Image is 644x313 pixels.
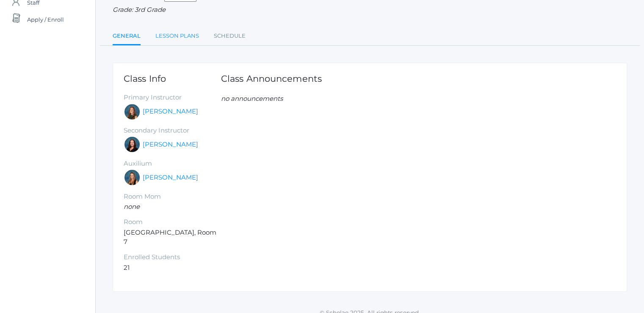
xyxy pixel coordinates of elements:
div: Juliana Fowler [124,169,141,186]
h1: Class Announcements [221,74,322,83]
a: [PERSON_NAME] [143,107,198,116]
h1: Class Info [124,74,221,83]
h5: Room [124,219,221,226]
h5: Room Mom [124,193,221,200]
a: Lesson Plans [155,28,199,44]
em: none [124,202,140,211]
a: Schedule [214,28,246,44]
span: Apply / Enroll [27,11,64,28]
em: no announcements [221,94,283,102]
div: Grade: 3rd Grade [113,5,627,15]
div: Andrea Deutsch [124,103,141,120]
div: [GEOGRAPHIC_DATA], Room 7 [124,74,221,272]
h5: Secondary Instructor [124,127,221,134]
h5: Auxilium [124,160,221,167]
a: [PERSON_NAME] [143,140,198,150]
h5: Primary Instructor [124,94,221,101]
li: 21 [124,263,221,273]
a: General [113,28,141,46]
div: Katie Watters [124,136,141,153]
a: [PERSON_NAME] [143,173,198,183]
h5: Enrolled Students [124,254,221,261]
